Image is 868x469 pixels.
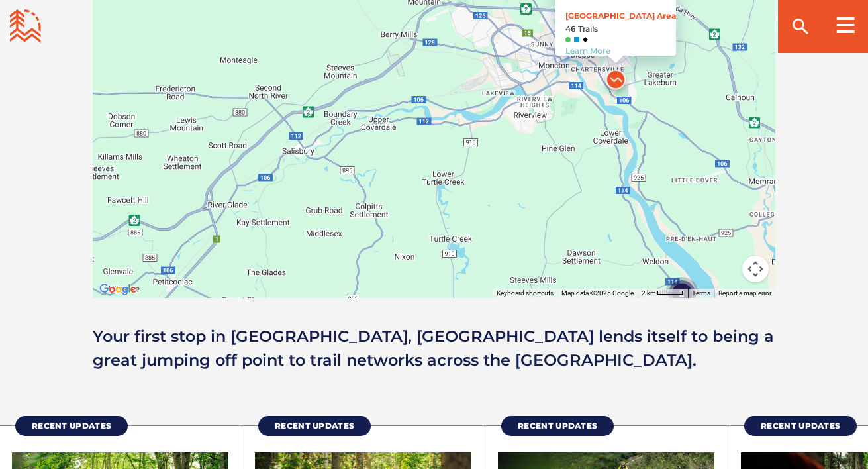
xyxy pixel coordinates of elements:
[15,416,128,436] a: Recent Updates
[665,276,698,309] div: 2
[501,416,614,436] a: Recent Updates
[744,416,857,436] a: Recent Updates
[93,325,775,372] p: Your first stop in [GEOGRAPHIC_DATA], [GEOGRAPHIC_DATA] lends itself to being a great jumping off...
[583,37,588,42] img: Black Diamond
[638,289,688,298] button: Map Scale: 2 km per 38 pixels
[565,24,676,34] strong: 46 Trails
[565,46,610,56] a: Learn More
[718,289,771,297] a: Report a map error
[565,37,571,42] img: Green Circle
[761,421,840,431] span: Recent Updates
[275,421,354,431] span: Recent Updates
[518,421,597,431] span: Recent Updates
[96,281,140,298] a: Open this area in Google Maps (opens a new window)
[790,16,811,37] ion-icon: search
[565,11,676,21] a: [GEOGRAPHIC_DATA] Area
[96,281,140,298] img: Google
[742,256,769,282] button: Map camera controls
[692,289,710,297] a: Terms (opens in new tab)
[32,421,111,431] span: Recent Updates
[497,289,554,298] button: Keyboard shortcuts
[258,416,371,436] a: Recent Updates
[642,289,656,297] span: 2 km
[561,289,634,297] span: Map data ©2025 Google
[574,37,579,42] img: Blue Square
